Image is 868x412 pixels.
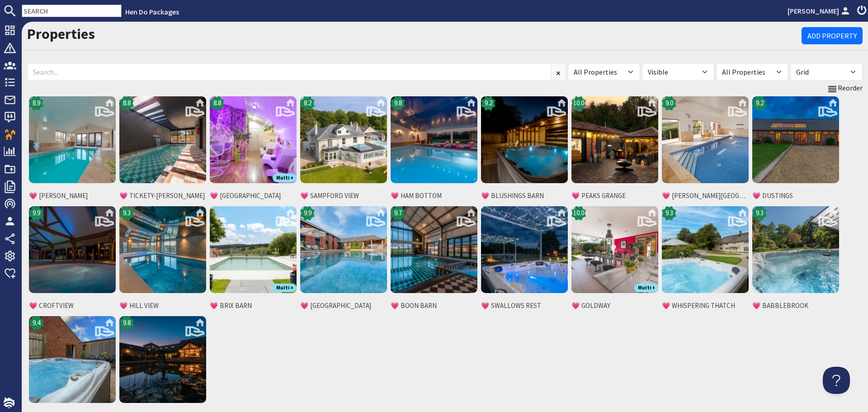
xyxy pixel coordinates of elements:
span: 9.9 [304,208,311,218]
span: 10.0 [573,98,584,109]
span: 9.0 [665,98,673,109]
img: 💗 TICKETY-BOO's icon [119,96,206,183]
span: 💗 BOON BARN [391,301,477,311]
a: Add Property [802,27,863,44]
a: Hen Do Packages [125,7,179,16]
a: [PERSON_NAME] [788,5,852,16]
span: 9.4 [33,318,40,328]
a: 💗 GOLDWAY's icon10.0Multi +💗 GOLDWAY [570,204,660,314]
a: 💗 TICKETY-BOO's icon8.8💗 TICKETY-[PERSON_NAME] [118,95,208,204]
span: 8.8 [123,98,131,109]
img: 💗 PALOOZA TOWNHOUSE's icon [210,96,297,183]
a: 💗 BLUSHINGS BARN's icon9.2💗 BLUSHINGS BARN [479,95,570,204]
span: 💗 SWALLOWS REST [481,301,568,311]
a: 💗 PALOOZA TOWNHOUSE's icon8.8Multi +💗 [GEOGRAPHIC_DATA] [208,95,298,204]
img: 💗 BABBLEBROOK's icon [752,206,839,293]
img: 💗 SAMPFORD VIEW's icon [300,96,387,183]
a: Reorder [827,82,863,94]
img: staytech_i_w-64f4e8e9ee0a9c174fd5317b4b171b261742d2d393467e5bdba4413f4f884c10.svg [4,398,14,408]
span: 💗 HILL VIEW [119,301,206,311]
img: 💗 THORNCOMBE's icon [29,96,116,183]
span: 💗 BLUSHINGS BARN [481,191,568,201]
span: 9.2 [485,98,492,109]
a: 💗 DUSTINGS's icon9.2💗 DUSTINGS [750,95,841,204]
a: 💗 BABBLEBROOK's icon9.3💗 BABBLEBROOK [750,204,841,314]
span: 8.8 [213,98,221,109]
a: 💗 WHISPERING THATCH's icon9.3💗 WHISPERING THATCH [660,204,750,314]
span: 💗 [GEOGRAPHIC_DATA] [210,191,297,201]
span: 💗 CROFTVIEW [29,301,116,311]
span: 9.3 [665,208,673,218]
img: 💗 RIDGEVIEW's icon [300,206,387,293]
img: 💗 BLUSHINGS BARN's icon [481,96,568,183]
span: 9.3 [756,208,764,218]
img: 💗 HAM BOTTOM's icon [391,96,477,183]
a: 💗 PEAKS GRANGE's icon10.0💗 PEAKS GRANGE [570,95,660,204]
a: 💗 THORNCOMBE's icon8.9💗 [PERSON_NAME] [27,95,118,204]
span: 💗 [GEOGRAPHIC_DATA] [300,301,387,311]
a: 💗 SAMPFORD VIEW's icon8.2💗 SAMPFORD VIEW [298,95,389,204]
span: 9.8 [394,98,402,109]
span: 💗 TICKETY-[PERSON_NAME] [119,191,206,201]
img: 💗 SWALLOWS REST's icon [481,206,568,293]
input: SEARCH [22,5,122,17]
span: 💗 WHISPERING THATCH [662,301,749,311]
a: 💗 BRIX BARN's iconMulti +💗 BRIX BARN [208,204,298,314]
img: 💗 BRIX BARN's icon [210,206,297,293]
iframe: Toggle Customer Support [823,367,850,394]
span: 9.8 [123,318,131,328]
a: Properties [27,25,95,43]
span: 8.9 [33,98,40,109]
a: 💗 SWALLOWS REST's icon💗 SWALLOWS REST [479,204,570,314]
img: 💗 WHISPERING THATCH's icon [662,206,749,293]
a: 💗 CROFTVIEW's icon9.9💗 CROFTVIEW [27,204,118,314]
a: 💗 HAM BOTTOM's icon9.8💗 HAM BOTTOM [389,95,479,204]
span: 9.3 [123,208,131,218]
img: 💗 HILL VIEW's icon [119,206,206,293]
img: 💗 QUANTOCK BARNS's icon [29,316,116,403]
span: 💗 GOLDWAY [571,301,658,311]
img: 💗 BERRY HOUSE's icon [662,96,749,183]
span: 💗 PEAKS GRANGE [571,191,658,201]
img: 💗 PEAKS GRANGE's icon [571,96,658,183]
span: 💗 SAMPFORD VIEW [300,191,387,201]
a: 💗 BOON BARN's icon9.7💗 BOON BARN [389,204,479,314]
span: Multi + [273,284,297,292]
span: 9.9 [33,208,40,218]
span: 9.2 [756,98,764,109]
span: 💗 [PERSON_NAME][GEOGRAPHIC_DATA] [662,191,749,201]
span: 💗 BRIX BARN [210,301,297,311]
span: 9.7 [394,208,402,218]
img: 💗 GOLDWAY's icon [571,206,658,293]
a: 💗 HILL VIEW's icon9.3💗 HILL VIEW [118,204,208,314]
img: 💗 HOUSE ON THE HILL's icon [119,316,206,403]
span: 💗 HAM BOTTOM [391,191,477,201]
span: 💗 DUSTINGS [752,191,839,201]
img: 💗 DUSTINGS's icon [752,96,839,183]
span: Multi + [273,174,297,182]
input: Search... [27,63,551,81]
a: 💗 RIDGEVIEW's icon9.9💗 [GEOGRAPHIC_DATA] [298,204,389,314]
a: 💗 BERRY HOUSE's icon9.0💗 [PERSON_NAME][GEOGRAPHIC_DATA] [660,95,750,204]
span: Multi + [634,284,658,292]
img: 💗 CROFTVIEW's icon [29,206,116,293]
span: 8.2 [304,98,311,109]
span: 💗 [PERSON_NAME] [29,191,116,201]
span: 10.0 [573,208,584,218]
img: 💗 BOON BARN's icon [391,206,477,293]
span: 💗 BABBLEBROOK [752,301,839,311]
